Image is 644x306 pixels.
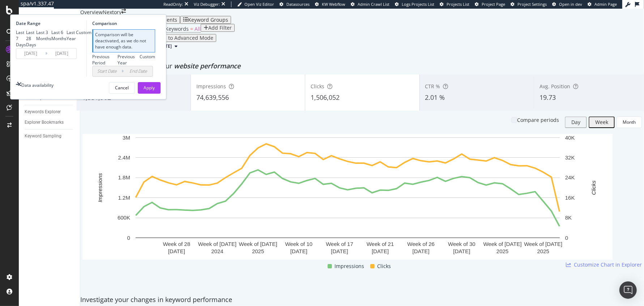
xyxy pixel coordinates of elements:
a: Project Page [475,1,505,7]
text: Week of [DATE] [524,241,562,247]
span: Project Settings [517,1,547,7]
text: Week of 17 [326,241,353,247]
div: Keywords Explorer [25,108,61,116]
div: Last Year [67,29,76,42]
text: [DATE] [413,248,430,254]
text: 2025 [496,248,508,254]
text: [DATE] [290,248,307,254]
div: Viz Debugger: [194,1,220,7]
div: Last 3 Months [36,29,51,42]
button: Apply [138,82,161,94]
a: Explorer Bookmarks [25,119,75,126]
span: Impressions [196,83,226,90]
a: Open Viz Editor [237,1,274,7]
div: Custom [76,29,91,35]
text: Week of [DATE] [483,241,522,247]
text: 32K [565,154,575,161]
span: Clicks [378,262,391,271]
text: 0 [565,235,568,241]
div: Last 7 Days [16,29,26,48]
div: Explorer Bookmarks [25,119,64,126]
div: Previous Period [92,54,118,66]
span: Customize Chart in Explorer [574,261,642,268]
span: Project Page [482,1,505,7]
span: KW Webflow [322,1,345,7]
span: website performance [174,61,240,70]
button: Add Filter [201,24,235,32]
div: Add Filter [208,25,232,31]
span: 19.73 [539,93,556,102]
text: 8K [565,214,572,221]
input: Start Date [93,66,121,76]
span: CTR % [425,83,440,90]
div: Keyword Sampling [25,132,61,140]
text: 3M [123,135,130,141]
span: All [195,25,201,32]
text: Clicks [590,180,597,195]
div: Last 6 Months [51,29,67,42]
span: Impressions [335,262,364,271]
div: Last 28 Days [26,29,36,48]
div: Detect big movements in your [80,61,644,71]
a: Logs Projects List [395,1,434,7]
text: [DATE] [453,248,470,254]
button: Day [565,116,587,128]
a: Keywords Explorer [25,108,75,116]
text: Week of 30 [448,241,475,247]
text: 1.8M [118,174,130,180]
text: 2025 [252,248,264,254]
a: Projects List [440,1,469,7]
a: Admin Crawl List [351,1,389,7]
text: 2024 [211,248,223,254]
a: Project Settings [511,1,547,7]
a: KW Webflow [315,1,345,7]
span: 1,506,052 [311,93,340,102]
span: Open in dev [559,1,582,7]
text: 600K [118,214,130,221]
span: 2.01 % [425,93,445,102]
div: Previous Year [118,54,140,66]
span: Open Viz Editor [244,1,274,7]
div: Investigate your changes in keyword performance [80,295,644,305]
div: Date Range [16,20,85,26]
div: Comparison will be deactivated, as we do not have enough data. [92,29,155,52]
text: [DATE] [168,248,185,254]
text: 2.4M [118,154,130,161]
a: Keyword Sampling [25,132,75,140]
div: Month [623,119,636,125]
div: Week [595,119,608,125]
div: Keyword Groups [188,17,228,23]
div: Compare periods [517,116,559,124]
span: Admin Crawl List [358,1,389,7]
text: 16K [565,195,575,201]
text: Week of 28 [163,241,191,247]
div: Overview [80,9,103,16]
div: Custom [140,54,155,60]
a: Customize Chart in Explorer [566,261,642,268]
text: Week of 26 [408,241,435,247]
span: = [190,25,193,32]
a: Datasources [280,1,310,7]
div: Data availability [21,82,54,88]
button: Keyword Groups [180,16,231,24]
input: End Date [124,66,153,76]
text: Week of [DATE] [239,241,277,247]
div: A chart. [82,134,613,260]
span: Avg. Position [539,83,570,90]
input: End Date [47,48,76,59]
div: Nextory [103,9,121,16]
div: Apply [144,85,155,91]
text: 1.2M [118,195,130,201]
text: 24K [565,174,575,180]
text: [DATE] [331,248,348,254]
div: Switch to Advanced Mode [151,35,213,41]
text: [DATE] [372,248,389,254]
div: Cancel [115,85,129,91]
div: Open Intercom Messenger [619,281,637,299]
span: Datasources [286,1,310,7]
